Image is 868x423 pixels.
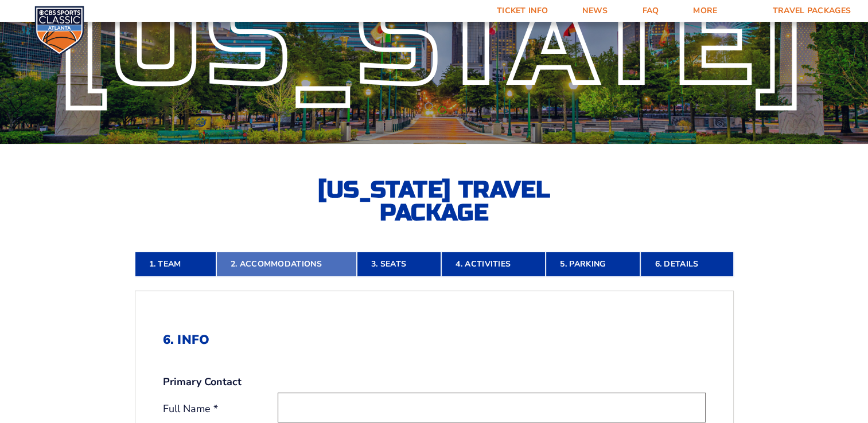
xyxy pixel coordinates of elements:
[546,252,640,277] a: 5. Parking
[135,252,216,277] a: 1. Team
[163,375,242,389] strong: Primary Contact
[308,178,560,224] h2: [US_STATE] Travel Package
[441,252,546,277] a: 4. Activities
[163,332,706,347] h2: 6. Info
[34,6,84,56] img: CBS Sports Classic
[216,252,357,277] a: 2. Accommodations
[163,402,278,416] label: Full Name *
[357,252,441,277] a: 3. Seats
